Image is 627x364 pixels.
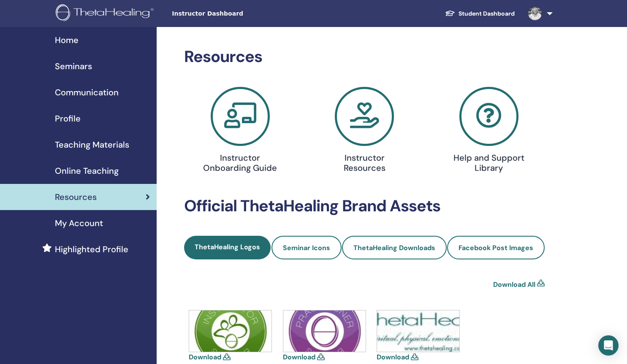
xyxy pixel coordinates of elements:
[55,138,129,151] span: Teaching Materials
[55,243,128,256] span: Highlighted Profile
[342,236,447,259] a: ThetaHealing Downloads
[377,353,409,361] a: Download
[432,87,546,176] a: Help and Support Library
[183,87,297,176] a: Instructor Onboarding Guide
[438,6,521,22] a: Student Dashboard
[377,310,459,352] img: thetahealing-logo-a-copy.jpg
[283,243,330,252] span: Seminar Icons
[189,310,271,352] img: icons-instructor.jpg
[459,243,533,252] span: Facebook Post Images
[55,60,92,73] span: Seminars
[184,197,545,216] h2: Official ThetaHealing Brand Assets
[55,34,79,46] span: Home
[528,7,542,20] img: default.jpg
[200,153,280,173] h4: Instructor Onboarding Guide
[283,310,366,352] img: icons-practitioner.jpg
[55,217,103,229] span: My Account
[445,10,455,17] img: graduation-cap-white.svg
[55,86,119,99] span: Communication
[195,243,260,251] span: ThetaHealing Logos
[184,47,545,67] h2: Resources
[598,335,619,356] div: Open Intercom Messenger
[283,353,315,361] a: Download
[353,243,435,252] span: ThetaHealing Downloads
[324,153,404,173] h4: Instructor Resources
[493,280,535,290] a: Download All
[184,236,271,259] a: ThetaHealing Logos
[55,191,97,203] span: Resources
[449,153,529,173] h4: Help and Support Library
[55,112,81,125] span: Profile
[271,236,342,259] a: Seminar Icons
[307,87,422,176] a: Instructor Resources
[189,353,221,361] a: Download
[172,9,299,18] span: Instructor Dashboard
[55,164,119,177] span: Online Teaching
[447,236,545,259] a: Facebook Post Images
[56,4,157,23] img: logo.png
